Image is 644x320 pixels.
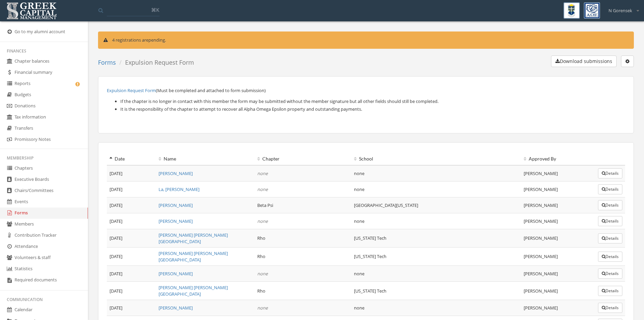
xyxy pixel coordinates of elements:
[107,153,156,165] th: Date
[107,229,156,248] td: [DATE]
[257,271,268,277] em: none
[107,87,156,93] a: Expulsion Request Form
[98,58,116,66] a: Forms
[159,250,228,263] a: [PERSON_NAME] [PERSON_NAME][GEOGRAPHIC_DATA]
[107,248,156,266] td: [DATE]
[351,229,521,248] td: [US_STATE] Tech
[107,282,156,300] td: [DATE]
[257,186,268,192] em: none
[159,271,193,277] a: [PERSON_NAME]
[598,303,622,313] button: Details
[120,105,625,113] li: It is the responsibility of the chapter to attempt to recover all Alpha Omega Epsilon property an...
[107,266,156,282] td: [DATE]
[524,218,558,224] span: [PERSON_NAME]
[107,87,625,94] p: (Must be completed and attached to form submission)
[159,305,193,311] a: [PERSON_NAME]
[351,213,521,229] td: none
[159,218,193,224] a: [PERSON_NAME]
[257,218,268,224] em: none
[107,165,156,182] td: [DATE]
[351,248,521,266] td: [US_STATE] Tech
[609,7,632,14] span: N Gorensek
[351,165,521,182] td: none
[524,202,558,208] span: [PERSON_NAME]
[351,153,521,165] th: School
[255,248,352,266] td: Rho
[116,58,194,67] li: Expulsion Request Form
[159,186,199,192] a: La, [PERSON_NAME]
[351,266,521,282] td: none
[598,216,622,226] button: Details
[521,153,595,165] th: Approved By
[159,170,193,176] a: [PERSON_NAME]
[598,286,622,296] button: Details
[524,271,558,277] span: [PERSON_NAME]
[524,170,558,176] span: [PERSON_NAME]
[351,197,521,213] td: [GEOGRAPHIC_DATA][US_STATE]
[159,232,228,244] a: [PERSON_NAME] [PERSON_NAME][GEOGRAPHIC_DATA]
[598,184,622,194] button: Details
[107,182,156,197] td: [DATE]
[351,182,521,197] td: none
[351,282,521,300] td: [US_STATE] Tech
[98,31,634,49] div: are pending.
[255,282,352,300] td: Rho
[120,98,625,105] li: If the chapter is no longer in contact with this member the form may be submitted without the mem...
[159,284,228,297] a: [PERSON_NAME] [PERSON_NAME][GEOGRAPHIC_DATA]
[524,288,558,294] span: [PERSON_NAME]
[604,2,639,14] div: N Gorensek
[159,202,193,208] a: [PERSON_NAME]
[598,269,622,279] button: Details
[598,233,622,243] button: Details
[598,252,622,262] button: Details
[107,300,156,316] td: [DATE]
[551,56,617,67] button: Download submissions
[524,253,558,259] span: [PERSON_NAME]
[257,170,268,176] em: none
[107,197,156,213] td: [DATE]
[598,168,622,178] button: Details
[524,235,558,241] span: [PERSON_NAME]
[255,153,352,165] th: Chapter
[156,153,255,165] th: Name
[524,186,558,192] span: [PERSON_NAME]
[151,6,159,13] span: ⌘K
[255,229,352,248] td: Rho
[107,213,156,229] td: [DATE]
[255,197,352,213] td: Beta Psi
[112,37,141,43] span: 4 registrations
[351,300,521,316] td: none
[598,200,622,210] button: Details
[257,305,268,311] em: none
[524,305,558,311] span: [PERSON_NAME]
